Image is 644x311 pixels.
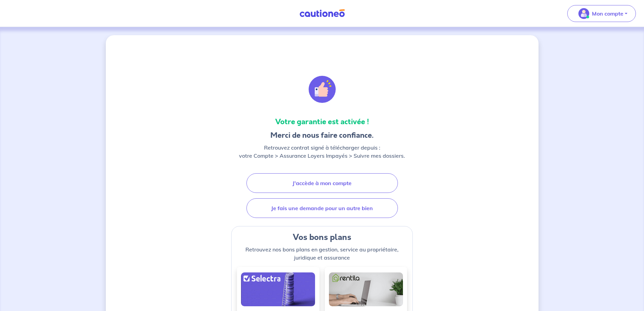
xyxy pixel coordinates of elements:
[239,143,405,160] p: Retrouvez contrat signé à télécharger depuis : votre Compte > Assurance Loyers Impayés > Suivre m...
[237,232,407,243] h4: Vos bons plans
[567,5,636,22] button: illu_account_valid_menu.svgMon compte
[239,130,405,141] h3: Merci de nous faire confiance.
[246,173,398,193] a: J'accède à mon compte
[578,8,589,19] img: illu_account_valid_menu.svg
[309,76,336,103] img: illu_alert_hand.svg
[297,9,348,18] img: Cautioneo
[241,272,315,306] img: good-deals-selectra.alt
[275,116,369,127] strong: Votre garantie est activée !
[246,198,398,218] a: Je fais une demande pour un autre bien
[329,272,403,306] img: good-deals-rentila.alt
[237,245,407,262] p: Retrouvez nos bons plans en gestion, service au propriétaire, juridique et assurance
[592,9,623,18] p: Mon compte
